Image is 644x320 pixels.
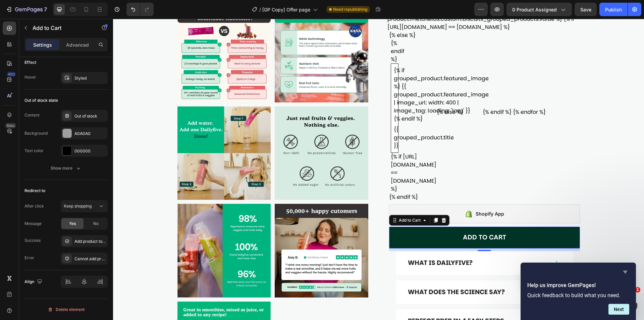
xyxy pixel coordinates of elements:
span: Need republishing [333,6,367,12]
div: Background [24,130,48,136]
div: Beta [5,123,16,128]
div: After click [24,203,44,209]
div: A0A0A0 [74,131,106,137]
p: What Does the Science Say? [295,269,392,278]
div: Success [24,237,41,243]
div: 000000 [74,148,106,154]
div: Help us improve GemPages! [527,268,629,315]
p: Settings [33,41,52,48]
button: Save [575,3,597,16]
span: / [259,6,261,13]
div: Styled [74,75,106,81]
div: Delete element [48,306,85,314]
div: Effect [24,59,36,65]
iframe: To enrich screen reader interactions, please activate Accessibility in Grammarly extension settings [113,19,644,320]
a: {% endif %}{% if [URL][DOMAIN_NAME] == [DOMAIN_NAME] %} [276,20,287,174]
div: Shopify App [363,191,391,199]
div: Hover [24,74,36,80]
div: Add to Cart [284,198,309,204]
div: Message [24,221,42,227]
span: No [93,221,99,227]
button: Add to cart [276,208,467,230]
div: Error [24,255,34,261]
p: Quick feedback to build what you need. [527,292,629,299]
span: Save [580,7,591,12]
p: Add to Cart [33,24,90,32]
div: Content [24,112,40,118]
div: Add product to cart successfully [74,238,106,244]
div: Align [24,277,44,286]
p: Advanced [66,41,89,48]
button: Publish [599,3,628,16]
p: 7 [44,5,47,13]
span: Yes [69,221,76,227]
span: [GP Copy] Offer page [262,6,310,13]
button: Hide survey [621,268,629,276]
div: Out of stock state [24,97,58,103]
div: Cannot add product to cart [74,256,106,262]
div: Add to cart [350,215,393,223]
span: Keep shopping [64,203,92,209]
button: 0 product assigned [506,3,572,16]
div: {% else %} [274,12,322,174]
h2: Help us improve GemPages! [527,281,629,289]
button: Keep shopping [61,200,108,212]
iframe: Intercom notifications message [510,255,644,302]
div: {% if grouped_product.featured_image %} {{ grouped_product.featured_image | image_url: width: 400... [281,48,365,104]
span: 0 product assigned [512,6,557,13]
div: Undo/Redo [126,3,154,16]
div: Publish [605,6,622,13]
a: {% else %} [322,89,370,97]
button: 7 [3,3,50,16]
button: Delete element [24,304,108,315]
button: Next question [608,304,629,315]
div: Redirect to [24,188,45,194]
p: What is Dailyfive? [295,240,360,248]
div: Show more [51,165,82,172]
span: {{ grouped_product.title }} [281,107,341,131]
div: Text color [24,148,44,154]
button: Show more [24,162,108,174]
span: 1 [635,287,640,292]
div: 450 [6,72,16,77]
div: Out of stock [74,113,106,119]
